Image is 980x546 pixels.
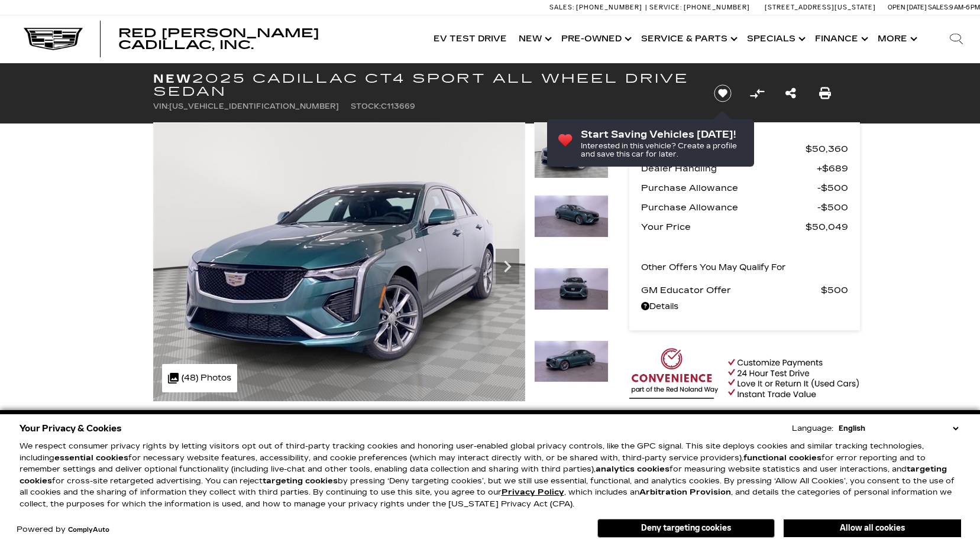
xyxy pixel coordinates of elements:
[534,122,609,178] img: New 2025 Typhoon Metallic Cadillac Sport image 1
[381,102,415,110] span: C113669
[641,180,848,196] a: Purchase Allowance $500
[641,298,848,315] a: Details
[639,487,731,497] strong: Arbitration Provision
[153,72,694,98] h1: 2025 Cadillac CT4 Sport All Wheel Drive Sedan
[641,282,848,298] a: GM Educator Offer $500
[263,476,338,486] strong: targeting cookies
[817,160,848,177] span: $689
[635,15,741,63] a: Service & Parts
[765,4,876,11] a: [STREET_ADDRESS][US_STATE]
[641,282,821,298] span: GM Educator Offer
[743,453,821,463] strong: functional cookies
[534,268,609,310] img: New 2025 Typhoon Metallic Cadillac Sport image 3
[153,122,525,401] img: New 2025 Typhoon Metallic Cadillac Sport image 1
[641,199,817,216] span: Purchase Allowance
[351,102,381,110] span: Stock:
[162,364,237,392] div: (48) Photos
[576,4,642,11] span: [PHONE_NUMBER]
[68,526,109,534] a: ComplyAuto
[20,441,961,510] p: We respect consumer privacy rights by letting visitors opt out of third-party tracking cookies an...
[549,4,574,11] span: Sales:
[710,84,736,103] button: Save vehicle
[169,102,339,110] span: [US_VEHICLE_IDENTIFICATION_NUMBER]
[428,15,513,63] a: EV Test Drive
[641,141,848,157] a: MSRP $50,360
[817,199,848,216] span: $500
[817,180,848,196] span: $500
[118,26,319,52] span: Red [PERSON_NAME] Cadillac, Inc.
[748,84,766,102] button: Compare vehicle
[806,141,848,157] span: $50,360
[641,259,786,276] p: Other Offers You May Qualify For
[806,219,848,235] span: $50,049
[597,519,775,538] button: Deny targeting cookies
[645,4,753,11] a: Service: [PHONE_NUMBER]
[684,4,750,11] span: [PHONE_NUMBER]
[555,15,635,63] a: Pre-Owned
[118,27,416,51] a: Red [PERSON_NAME] Cadillac, Inc.
[785,85,796,102] a: Share this New 2025 Cadillac CT4 Sport All Wheel Drive Sedan
[872,15,921,63] button: More
[502,487,564,497] a: Privacy Policy
[809,15,872,63] a: Finance
[513,15,555,63] a: New
[641,199,848,216] a: Purchase Allowance $500
[153,102,169,110] span: VIN:
[641,180,817,196] span: Purchase Allowance
[641,219,806,235] span: Your Price
[549,4,645,11] a: Sales: [PHONE_NUMBER]
[784,519,961,537] button: Allow all cookies
[496,249,519,284] div: Next
[20,420,122,437] span: Your Privacy & Cookies
[596,464,669,474] strong: analytics cookies
[17,526,109,534] div: Powered by
[819,85,831,102] a: Print this New 2025 Cadillac CT4 Sport All Wheel Drive Sedan
[641,160,848,177] a: Dealer Handling $689
[792,425,833,433] div: Language:
[928,4,949,11] span: Sales:
[641,141,806,157] span: MSRP
[20,464,947,486] strong: targeting cookies
[54,453,128,463] strong: essential cookies
[741,15,809,63] a: Specials
[821,282,848,298] span: $500
[24,28,83,50] img: Cadillac Dark Logo with Cadillac White Text
[888,4,927,11] span: Open [DATE]
[641,219,848,235] a: Your Price $50,049
[534,340,609,383] img: New 2025 Typhoon Metallic Cadillac Sport image 4
[949,4,980,11] span: 9 AM-6 PM
[153,71,192,86] strong: New
[534,195,609,238] img: New 2025 Typhoon Metallic Cadillac Sport image 2
[836,422,961,434] select: Language Select
[641,160,817,177] span: Dealer Handling
[649,4,682,11] span: Service:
